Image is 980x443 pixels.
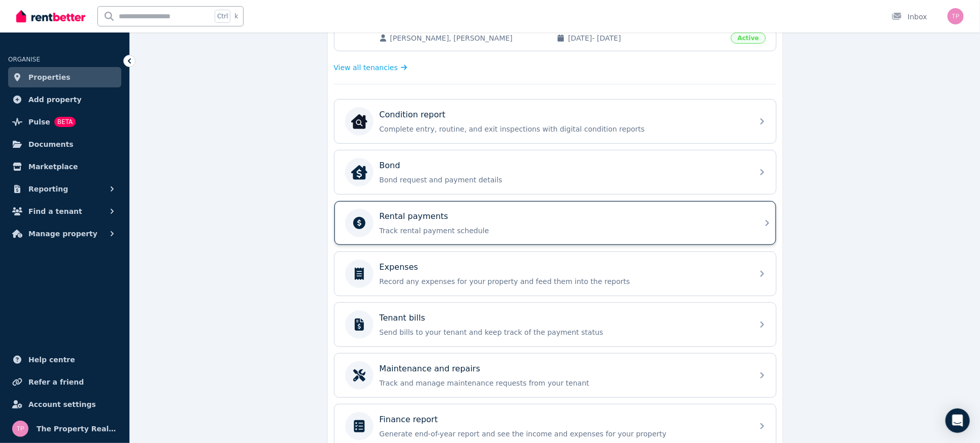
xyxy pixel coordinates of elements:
span: Reporting [28,183,68,195]
button: Manage property [8,224,121,244]
span: Find a tenant [28,205,82,217]
img: The Property Realtors [948,8,964,24]
button: Reporting [8,179,121,199]
span: Pulse [28,116,50,128]
a: Documents [8,134,121,154]
a: View all tenancies [334,62,408,73]
p: Bond [380,160,400,172]
p: Finance report [380,414,438,426]
div: Inbox [892,12,927,22]
span: View all tenancies [334,62,398,73]
p: Maintenance and repairs [380,363,481,375]
p: Send bills to your tenant and keep track of the payment status [380,327,747,337]
span: BETA [54,117,76,127]
span: ORGANISE [8,56,40,63]
button: Find a tenant [8,201,121,221]
a: Maintenance and repairsTrack and manage maintenance requests from your tenant [334,354,776,397]
p: Track and manage maintenance requests from your tenant [380,378,747,388]
span: Ctrl [215,10,230,23]
span: Account settings [28,398,96,410]
a: Help centre [8,350,121,370]
span: Documents [28,138,74,150]
p: Complete entry, routine, and exit inspections with digital condition reports [380,124,747,134]
p: Condition report [380,109,446,121]
span: [PERSON_NAME], [PERSON_NAME] [390,33,547,43]
span: The Property Realtors [37,423,117,435]
a: Marketplace [8,156,121,177]
span: Properties [28,71,71,83]
a: Account settings [8,394,121,415]
img: RentBetter [16,9,85,24]
img: Condition report [351,113,367,130]
span: Add property [28,93,82,106]
p: Expenses [380,261,418,273]
p: Generate end-of-year report and see the income and expenses for your property [380,429,747,439]
p: Record any expenses for your property and feed them into the reports [380,276,747,287]
span: Refer a friend [28,376,84,388]
a: PulseBETA [8,112,121,132]
p: Tenant bills [380,312,425,324]
img: Bond [351,164,367,180]
a: ExpensesRecord any expenses for your property and feed them into the reports [334,252,776,296]
span: [DATE] - [DATE] [568,33,725,43]
span: Active [731,33,765,44]
p: Bond request and payment details [380,175,747,185]
a: Condition reportCondition reportComplete entry, routine, and exit inspections with digital condit... [334,100,776,143]
span: Help centre [28,354,75,366]
span: k [234,12,238,20]
a: Properties [8,67,121,87]
a: Rental paymentsTrack rental payment schedule [334,201,776,245]
span: Marketplace [28,161,78,173]
a: BondBondBond request and payment details [334,150,776,194]
p: Track rental payment schedule [380,226,747,236]
img: The Property Realtors [12,421,28,437]
p: Rental payments [380,210,449,223]
a: Refer a friend [8,372,121,392]
span: Manage property [28,228,97,240]
a: Tenant billsSend bills to your tenant and keep track of the payment status [334,303,776,346]
div: Open Intercom Messenger [945,408,970,433]
a: Add property [8,89,121,110]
